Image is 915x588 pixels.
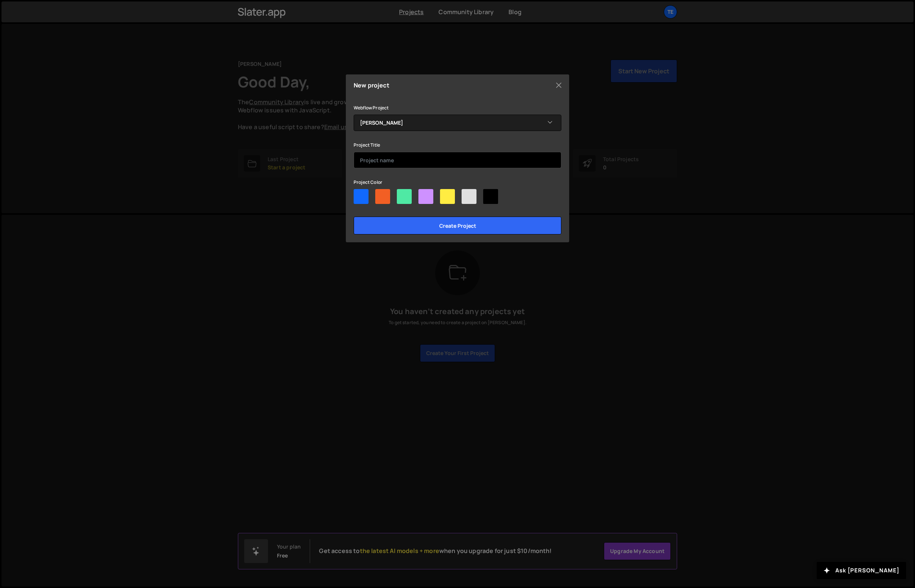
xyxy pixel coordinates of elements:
[354,104,389,112] label: Webflow Project
[553,80,564,91] button: Close
[354,82,389,88] h5: New project
[354,141,380,149] label: Project Title
[817,562,906,579] button: Ask [PERSON_NAME]
[354,152,561,168] input: Project name
[354,179,382,186] label: Project Color
[354,217,561,234] input: Create project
